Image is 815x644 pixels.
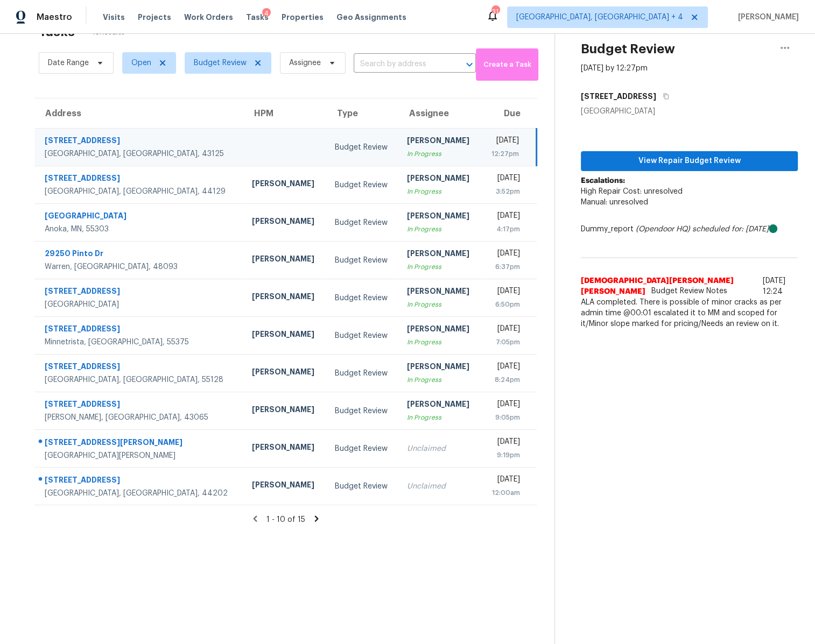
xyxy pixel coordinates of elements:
div: In Progress [407,224,472,235]
div: Unclaimed [407,481,472,492]
div: 12:00am [490,487,520,498]
div: Budget Review [335,481,390,492]
div: [PERSON_NAME] [252,291,317,305]
div: 4:17pm [490,224,520,235]
div: [DATE] [490,361,520,374]
div: 8:24pm [490,374,520,385]
span: Open [131,58,151,68]
div: Warren, [GEOGRAPHIC_DATA], 48093 [45,261,235,272]
div: 6:37pm [490,261,520,272]
div: [STREET_ADDRESS] [45,173,235,186]
div: 7:05pm [490,337,520,348]
button: View Repair Budget Review [581,151,798,171]
h2: Tasks [39,26,75,37]
div: [DATE] [490,210,520,224]
th: Due [481,98,537,129]
div: Budget Review [335,255,390,266]
div: 9:19pm [490,450,520,461]
button: Create a Task [476,48,538,81]
div: [GEOGRAPHIC_DATA][PERSON_NAME] [45,450,235,461]
div: [PERSON_NAME] [252,366,317,380]
div: [GEOGRAPHIC_DATA] [581,106,798,117]
span: Assignee [289,58,321,68]
span: Tasks [246,13,269,21]
th: HPM [243,98,326,129]
h2: Budget Review [581,44,675,54]
div: [PERSON_NAME] [407,286,472,299]
th: Type [326,98,399,129]
div: Budget Review [335,293,390,303]
div: [STREET_ADDRESS] [45,475,235,488]
div: 9:05pm [490,412,520,423]
div: [DATE] [490,173,520,186]
div: [PERSON_NAME] [407,173,472,186]
div: [GEOGRAPHIC_DATA], [GEOGRAPHIC_DATA], 43125 [45,148,235,159]
div: [GEOGRAPHIC_DATA], [GEOGRAPHIC_DATA], 55128 [45,374,235,385]
div: 12:27pm [490,148,519,159]
div: [PERSON_NAME] [252,253,317,267]
div: Budget Review [335,180,390,190]
div: Dummy_report [581,224,798,235]
div: 31 [491,6,499,17]
div: [STREET_ADDRESS] [45,135,235,148]
span: [GEOGRAPHIC_DATA], [GEOGRAPHIC_DATA] + 4 [516,12,683,23]
div: [STREET_ADDRESS] [45,323,235,337]
div: [DATE] [490,286,520,299]
div: [PERSON_NAME] [407,323,472,337]
span: High Repair Cost: unresolved [581,188,683,195]
div: 3:52pm [490,186,520,197]
span: Maestro [37,12,72,23]
div: 29250 Pinto Dr [45,248,235,261]
div: Budget Review [335,443,390,454]
div: Budget Review [335,142,390,153]
span: ALA completed. There is possible of minor cracks as per admin time @00:01 escalated it to MM and ... [581,297,798,329]
span: Date Range [48,58,89,68]
div: [PERSON_NAME] [252,329,317,342]
span: Visits [103,12,125,23]
span: Budget Review [194,58,247,68]
div: [PERSON_NAME] [252,479,317,493]
div: [DATE] [490,323,520,337]
b: Escalations: [581,177,625,185]
button: Copy Address [656,87,671,106]
button: Open [462,57,477,72]
div: [DATE] by 12:27pm [581,63,648,74]
div: [GEOGRAPHIC_DATA] [45,299,235,310]
span: 1 - 10 of 15 [266,516,305,523]
input: Search by address [354,56,446,73]
span: Create a Task [481,59,533,71]
div: [DATE] [490,135,519,148]
div: [PERSON_NAME] [252,178,317,192]
i: (Opendoor HQ) [636,225,690,233]
div: In Progress [407,261,472,272]
span: Geo Assignments [336,12,406,23]
th: Address [34,98,243,129]
div: [PERSON_NAME] [252,216,317,229]
div: Anoka, MN, 55303 [45,224,235,235]
div: [PERSON_NAME], [GEOGRAPHIC_DATA], 43065 [45,412,235,423]
div: [DATE] [490,248,520,261]
th: Assignee [398,98,481,129]
div: Unclaimed [407,443,472,454]
div: [GEOGRAPHIC_DATA] [45,210,235,224]
div: In Progress [407,186,472,197]
span: Manual: unresolved [581,199,648,206]
div: [PERSON_NAME] [252,442,317,455]
div: Budget Review [335,406,390,416]
div: [STREET_ADDRESS] [45,399,235,412]
div: [STREET_ADDRESS] [45,361,235,374]
div: [STREET_ADDRESS] [45,286,235,299]
div: In Progress [407,337,472,348]
span: [DATE] 12:24 [763,277,785,295]
div: [PERSON_NAME] [252,404,317,417]
div: [GEOGRAPHIC_DATA], [GEOGRAPHIC_DATA], 44202 [45,488,235,499]
span: Budget Review Notes [645,286,734,296]
div: [DATE] [490,436,520,450]
span: Projects [138,12,171,23]
div: [PERSON_NAME] [407,135,472,148]
div: Budget Review [335,330,390,341]
div: In Progress [407,299,472,310]
div: In Progress [407,374,472,385]
div: [PERSON_NAME] [407,248,472,261]
span: [PERSON_NAME] [734,12,799,23]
